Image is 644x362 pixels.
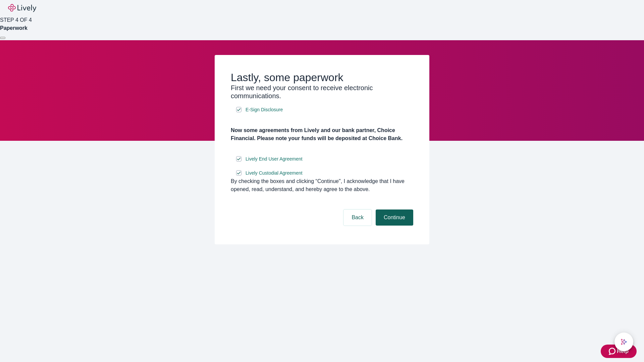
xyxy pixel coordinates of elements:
[609,347,617,355] svg: Zendesk support icon
[343,209,372,226] button: Back
[376,209,413,226] button: Continue
[244,155,304,163] a: e-sign disclosure document
[231,84,413,100] h3: First we need your consent to receive electronic communications.
[246,170,303,177] span: Lively Custodial Agreement
[8,4,36,12] img: Lively
[246,106,283,113] span: E-Sign Disclosure
[621,339,627,345] svg: Lively AI Assistant
[244,106,284,114] a: e-sign disclosure document
[617,347,629,355] span: Help
[231,177,413,193] div: By checking the boxes and clicking “Continue", I acknowledge that I have opened, read, understand...
[231,71,413,84] h2: Lastly, some paperwork
[244,169,304,177] a: e-sign disclosure document
[231,126,413,142] h4: Now some agreements from Lively and our bank partner, Choice Financial. Please note your funds wi...
[601,345,637,358] button: Zendesk support iconHelp
[614,333,633,351] button: chat
[246,156,303,163] span: Lively End User Agreement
